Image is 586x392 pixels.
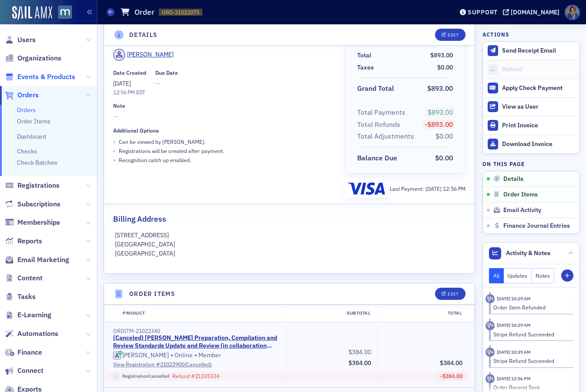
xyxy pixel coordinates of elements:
div: Total [357,51,371,60]
span: -$384.00 [440,372,462,379]
img: visa [348,183,385,195]
a: Connect [5,366,44,375]
span: $384.00 [440,359,462,367]
h4: Details [129,30,158,40]
img: SailAMX [12,6,52,20]
div: Additional Options [113,127,159,134]
div: Subtotal [285,310,377,317]
time: 7/1/2025 12:56 PM [497,375,531,382]
span: $893.00 [428,108,453,116]
span: Users [17,35,36,45]
time: 9/26/2025 10:29 AM [497,322,531,328]
a: View Homepage [52,6,72,20]
div: Due Date [155,70,178,76]
span: $384.00 [348,359,371,367]
div: Balance Due [357,153,397,163]
button: All [489,268,504,283]
span: Total [357,51,374,60]
div: Activity [486,374,495,383]
p: [STREET_ADDRESS] [115,231,464,240]
img: SailAMX [58,6,72,19]
div: Edit [448,292,459,296]
span: • [171,351,173,360]
span: Details [503,175,523,183]
span: Subscriptions [17,199,60,209]
span: — [155,79,178,88]
span: Email Marketing [17,255,69,265]
span: Refund # 21335334 [172,372,219,380]
div: Edit [448,33,459,37]
span: Balance Due [357,153,400,163]
button: Notes [532,268,554,283]
a: Reports [5,236,42,246]
div: Download Invoice [502,140,575,148]
div: Grand Total [357,83,394,94]
h4: Order Items [129,289,175,299]
div: Order Receipt Sent [493,383,568,391]
span: Finance [17,348,42,357]
span: Total Refunds [357,120,403,130]
span: • [113,137,116,146]
div: ORDITM-21022340 [113,328,280,334]
div: Activity [486,321,495,330]
div: Stripe Refund Succeeded [493,357,568,365]
span: Order Items [503,191,538,199]
span: Orders [17,90,39,100]
button: Edit [435,288,465,300]
span: Profile [565,5,580,20]
a: Dashboard [17,133,46,140]
div: Date Created [113,70,146,76]
div: Print Invoice [502,122,575,130]
div: Activity [486,294,495,303]
time: 9/26/2025 10:29 AM [497,349,531,355]
a: Subscriptions [5,199,60,209]
a: [PERSON_NAME] [113,352,169,359]
span: Connect [17,366,44,375]
span: $0.00 [435,153,453,162]
span: Registrations [17,181,60,190]
a: Registrations [5,181,60,190]
a: E-Learning [5,310,51,320]
p: [GEOGRAPHIC_DATA] [115,249,464,258]
span: Grand Total [357,83,397,94]
span: Finance Journal Entries [503,222,570,230]
span: Memberships [17,218,60,227]
h4: On this page [482,160,580,168]
span: Automations [17,329,58,339]
div: Online Member [113,351,280,360]
a: Order Items [17,117,50,125]
div: Total Refunds [357,120,400,130]
span: Organizations [17,53,61,63]
div: Apply Check Payment [502,84,575,92]
span: • [194,351,197,360]
a: Orders [17,106,36,114]
p: [GEOGRAPHIC_DATA] [115,240,464,249]
div: Last Payment: [390,185,465,193]
a: Email Marketing [5,255,69,265]
span: $384.00 [348,348,371,356]
h4: Actions [482,30,509,38]
span: – [115,374,117,379]
a: Finance [5,348,42,357]
a: Tasks [5,292,36,302]
a: Organizations [5,53,61,63]
div: Order Item Refunded [493,303,568,311]
a: Download Invoice [483,135,579,153]
span: Total Adjustments [357,131,417,142]
a: Users [5,35,36,45]
span: Content [17,273,43,283]
span: $893.00 [427,84,453,93]
button: View as User [483,97,579,116]
a: Content [5,273,43,283]
span: [DATE] [425,185,443,192]
a: Check Batches [17,159,57,166]
button: Edit [435,29,465,41]
h1: Order [134,7,154,17]
button: Updates [504,268,532,283]
a: View Registration #21022900(Cancelled) [113,360,280,368]
span: $893.00 [430,51,453,59]
div: Product [117,310,285,317]
span: Taxes [357,63,377,72]
div: Refund [502,66,575,73]
a: Memberships [5,218,60,227]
